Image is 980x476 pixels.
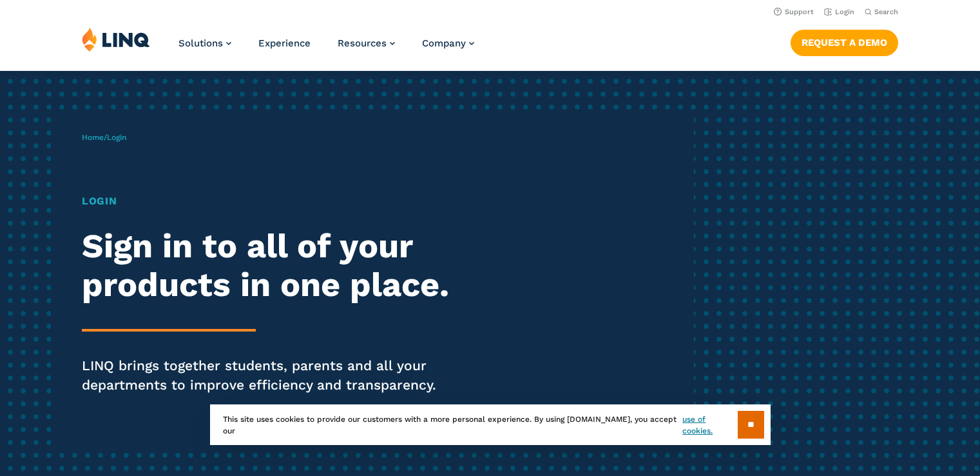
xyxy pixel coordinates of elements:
a: Solutions [178,37,231,49]
span: / [82,133,126,142]
a: Experience [258,37,311,49]
span: Company [422,37,466,49]
h2: Sign in to all of your products in one place. [82,227,459,304]
a: Support [774,8,814,16]
a: Request a Demo [791,30,898,55]
nav: Primary Navigation [178,27,474,70]
span: Solutions [178,37,223,49]
a: Resources [338,37,395,49]
a: Company [422,37,474,49]
h1: Login [82,193,459,209]
a: use of cookies. [682,413,737,437]
nav: Button Navigation [791,27,898,55]
p: LINQ brings together students, parents and all your departments to improve efficiency and transpa... [82,356,459,395]
img: LINQ | K‑12 Software [82,27,150,52]
span: Login [107,133,126,142]
span: Resources [338,37,387,49]
a: Login [824,8,854,16]
div: This site uses cookies to provide our customers with a more personal experience. By using [DOMAIN... [210,404,771,445]
button: Open Search Bar [865,7,898,17]
a: Home [82,133,104,142]
span: Search [874,8,898,16]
